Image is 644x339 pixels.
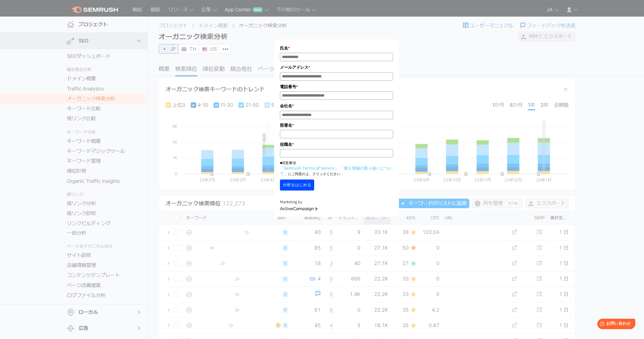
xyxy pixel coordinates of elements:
[280,122,393,128] label: 部署名
[280,199,393,205] div: Marketing by
[280,160,393,177] p: ■同意事項 にご同意の上、クリックください
[280,64,393,70] label: メールアドレス
[280,45,393,51] label: 氏名
[280,180,314,191] button: 分析をはじめる
[592,316,638,333] iframe: Help widget launcher
[280,165,339,171] a: 「Semrush Terms of Service」
[280,84,393,90] label: 電話番号
[280,103,393,109] label: 会社名
[280,141,393,148] label: 役職名
[280,165,392,176] a: 「個人情報の取り扱いについて」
